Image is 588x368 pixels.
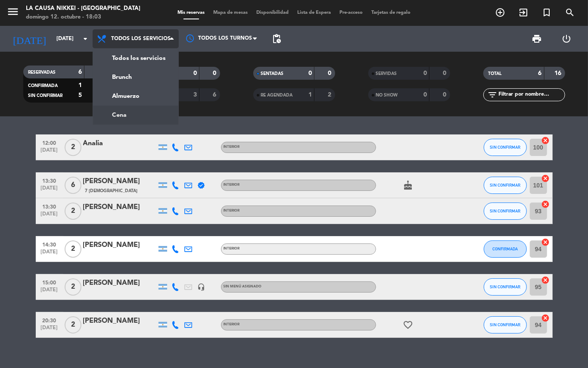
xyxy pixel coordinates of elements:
span: INTERIOR [224,145,240,149]
strong: 0 [328,70,333,76]
span: [DATE] [39,287,60,297]
span: 2 [65,316,81,334]
span: Todos los servicios [111,36,171,42]
i: menu [6,5,19,18]
div: LOG OUT [552,26,582,52]
span: [DATE] [39,147,60,157]
div: [PERSON_NAME] [83,176,156,187]
div: [PERSON_NAME] [83,240,156,251]
span: INTERIOR [224,183,240,187]
i: cancel [541,200,550,209]
span: Pre-acceso [335,10,367,15]
i: power_settings_new [562,34,572,44]
span: 7 [DEMOGRAPHIC_DATA] [85,187,138,194]
span: 13:30 [39,201,60,211]
span: [DATE] [39,185,60,195]
span: SENTADAS [261,72,284,76]
i: filter_list [488,90,498,100]
div: [PERSON_NAME] [83,278,156,289]
span: SIN CONFIRMAR [490,322,520,327]
button: SIN CONFIRMAR [484,316,527,334]
strong: 6 [538,70,542,76]
i: arrow_drop_down [80,34,90,44]
span: Disponibilidad [252,10,293,15]
span: RESERVADAS [28,70,56,75]
i: verified [198,181,205,189]
i: favorite_border [403,320,414,330]
button: CONFIRMADA [484,240,527,258]
span: CONFIRMADA [28,84,58,88]
i: headset_mic [198,283,205,291]
span: 2 [65,240,81,258]
span: 6 [65,177,81,194]
button: SIN CONFIRMAR [484,139,527,156]
input: Filtrar por nombre... [498,90,565,100]
strong: 1 [78,82,82,88]
a: Cena [93,106,178,125]
button: SIN CONFIRMAR [484,278,527,296]
i: exit_to_app [518,7,529,18]
div: Analia [83,138,156,149]
i: search [565,7,575,18]
div: [PERSON_NAME] [83,315,156,327]
span: 13:30 [39,175,60,185]
button: menu [6,5,19,21]
strong: 0 [308,70,312,76]
span: Sin menú asignado [224,285,262,288]
div: La Causa Nikkei - [GEOGRAPHIC_DATA] [26,4,140,13]
span: SIN CONFIRMAR [490,284,520,289]
span: Mapa de mesas [209,10,252,15]
span: pending_actions [271,34,282,44]
strong: 0 [443,70,448,76]
span: SIN CONFIRMAR [490,183,520,187]
strong: 0 [443,92,448,98]
strong: 0 [193,70,197,76]
i: add_circle_outline [495,7,505,18]
span: 20:30 [39,315,60,325]
span: [DATE] [39,325,60,335]
span: RE AGENDADA [261,93,293,97]
span: INTERIOR [224,247,240,250]
span: SIN CONFIRMAR [28,94,63,98]
strong: 0 [213,70,218,76]
button: SIN CONFIRMAR [484,203,527,220]
i: cancel [541,174,550,183]
a: Todos los servicios [93,49,178,68]
i: [DATE] [6,29,52,48]
i: turned_in_not [541,7,552,18]
span: 2 [65,278,81,296]
i: cancel [541,238,550,246]
span: Lista de Espera [293,10,335,15]
span: 2 [65,203,81,220]
i: cake [403,180,414,190]
a: Brunch [93,68,178,87]
i: cancel [541,276,550,284]
strong: 5 [78,92,82,98]
strong: 6 [78,69,82,75]
span: SERVIDAS [376,72,397,76]
span: SIN CONFIRMAR [490,145,520,150]
a: Almuerzo [93,87,178,106]
span: INTERIOR [224,323,240,326]
strong: 3 [193,92,197,98]
span: 2 [65,139,81,156]
span: CONFIRMADA [492,246,518,251]
button: SIN CONFIRMAR [484,177,527,194]
span: SIN CONFIRMAR [490,209,520,213]
strong: 16 [554,70,563,76]
strong: 0 [423,70,427,76]
div: domingo 12. octubre - 18:03 [26,13,140,22]
i: cancel [541,136,550,145]
div: [PERSON_NAME] [83,202,156,213]
strong: 1 [308,92,312,98]
span: NO SHOW [376,93,398,97]
strong: 6 [213,92,218,98]
span: [DATE] [39,211,60,221]
strong: 2 [328,92,333,98]
span: 14:30 [39,239,60,249]
span: TOTAL [488,72,502,76]
span: 15:00 [39,277,60,287]
span: INTERIOR [224,209,240,212]
span: Tarjetas de regalo [367,10,415,15]
span: 12:00 [39,137,60,147]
